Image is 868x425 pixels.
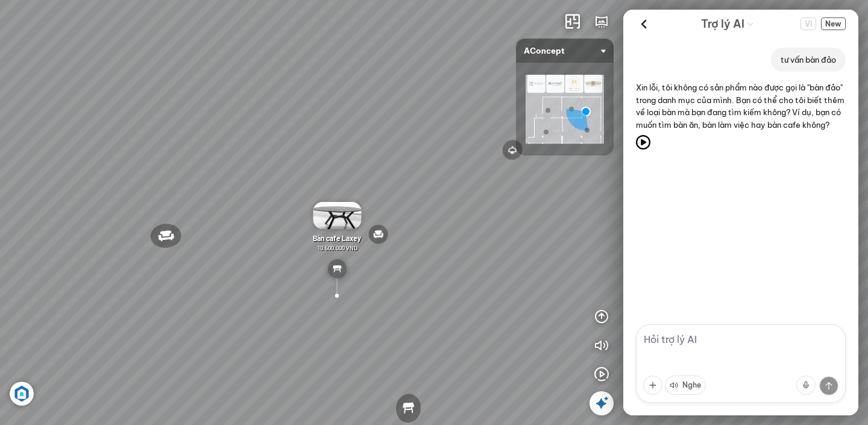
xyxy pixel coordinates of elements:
[636,81,846,131] p: Xin lỗi, tôi không có sản phẩm nào được gọi là "bàn đảo" trong danh mục của mình. Bạn có thể cho ...
[781,54,836,66] p: tư vấn bàn đảo
[665,376,706,395] button: Nghe
[701,14,754,33] div: AI Guide options
[327,259,347,279] img: table_YREKD739JCN6.svg
[526,75,604,143] img: AConcept_CTMHTJT2R6E4.png
[313,202,361,229] img: B_n_cafe_Laxey_4XGWNAEYRY6G.gif
[10,382,34,406] img: Artboard_6_4x_1_F4RHW9YJWHU.jpg
[317,244,357,251] span: 10.500.000 VND
[800,17,816,30] span: VI
[821,17,846,30] button: New Chat
[701,16,744,33] span: Trợ lý AI
[313,234,361,242] span: Bàn cafe Laxey
[821,17,846,30] span: New
[800,17,816,30] button: Change language
[524,39,606,63] span: AConcept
